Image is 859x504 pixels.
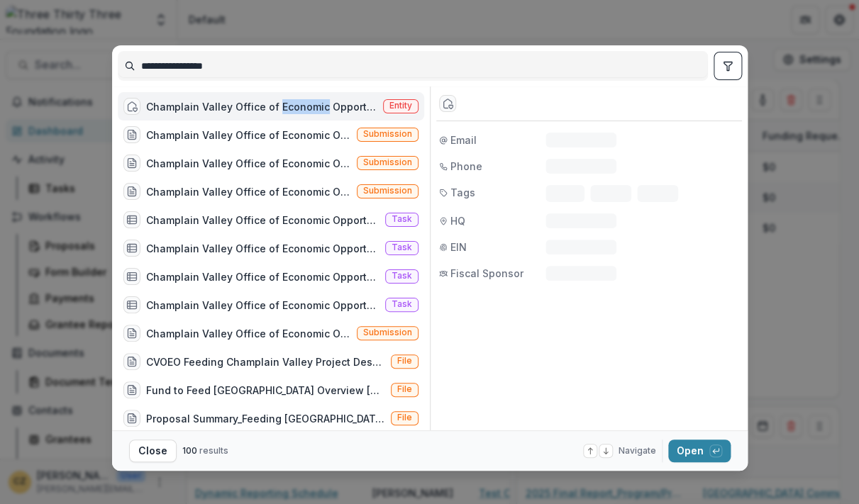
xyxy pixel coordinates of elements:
[450,266,523,281] span: Fiscal Sponsor
[182,445,197,456] span: 100
[146,241,379,256] div: Champlain Valley Office of Economic Opportunity - 2023 Final Report
[363,327,412,337] span: Submission
[363,129,412,139] span: Submission
[450,159,482,174] span: Phone
[397,356,412,366] span: File
[146,383,385,398] div: Fund to Feed [GEOGRAPHIC_DATA] Overview [DATE] - CZ.docx
[714,52,742,80] button: toggle filters
[199,445,228,456] span: results
[129,439,177,462] button: Close
[146,128,351,142] div: Champlain Valley Office of Economic Opportunity - Community Ambassadors - 2025
[146,184,351,199] div: Champlain Valley Office of Economic Opportunity - 2023
[146,213,379,228] div: Champlain Valley Office of Economic Opportunity - 2023 Final Report
[450,133,477,147] span: Email
[146,156,351,171] div: Champlain Valley Office of Economic Opportunity - CRC - 2025
[146,99,377,114] div: Champlain Valley Office of Economic Opportunity
[392,299,412,309] span: Task
[392,214,412,224] span: Task
[146,326,351,341] div: Champlain Valley Office of Economic Opportunity - Food 2025
[450,213,465,228] span: HQ
[146,269,379,284] div: Champlain Valley Office of Economic Opportunity - CRC - 2025 Final Report
[363,157,412,167] span: Submission
[397,384,412,394] span: File
[450,185,475,200] span: Tags
[668,439,731,462] button: Open
[392,271,412,281] span: Task
[397,413,412,422] span: File
[619,444,656,457] span: Navigate
[389,101,412,111] span: Entity
[450,240,467,254] span: EIN
[392,242,412,252] span: Task
[146,298,379,313] div: Champlain Valley Office of Economic Opportunity - Community Ambassadors - 2025 Final Report
[146,354,385,369] div: CVOEO Feeding Champlain Valley Project Description.pdf
[146,411,385,426] div: Proposal Summary_Feeding [GEOGRAPHIC_DATA] 2024.pdf
[363,186,412,196] span: Submission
